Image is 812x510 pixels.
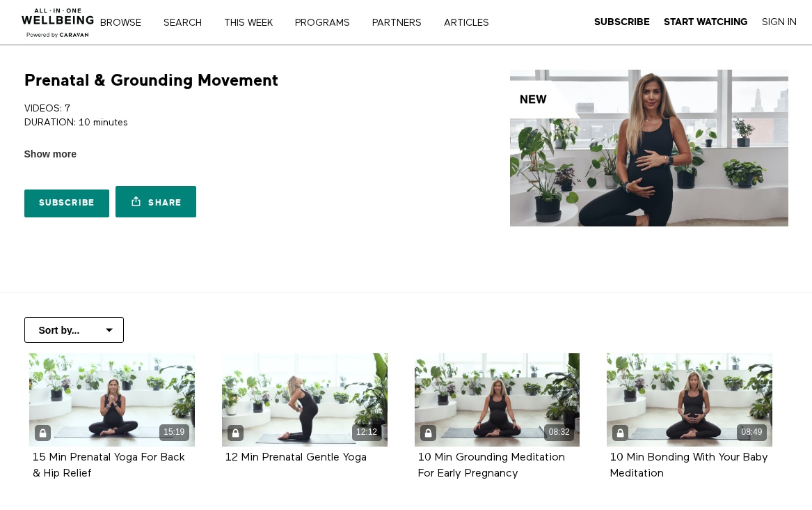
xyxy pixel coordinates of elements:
[33,452,185,479] strong: 15 Min Prenatal Yoga For Back & Hip Relief
[594,16,650,29] a: Subscribe
[110,15,518,29] nav: Primary
[24,190,110,217] a: Subscribe
[33,452,185,479] a: 15 Min Prenatal Yoga For Back & Hip Relief
[762,16,797,29] a: Sign In
[24,147,77,162] span: Show more
[159,18,216,28] a: Search
[610,452,768,479] strong: 10 Min Bonding With Your Baby Meditation
[95,18,156,28] a: Browse
[544,424,574,440] div: 08:32
[418,452,565,479] a: 10 Min Grounding Meditation For Early Pregnancy
[352,424,382,440] div: 12:12
[610,452,768,479] a: 10 Min Bonding With Your Baby Meditation
[664,16,748,29] a: Start Watching
[24,102,401,130] p: VIDEOS: 7 DURATION: 10 minutes
[222,353,388,447] a: 12 Min Prenatal Gentle Yoga 12:12
[664,17,748,27] strong: Start Watching
[418,452,565,479] strong: 10 Min Grounding Meditation For Early Pregnancy
[737,424,767,440] div: 08:49
[225,452,367,463] strong: 12 Min Prenatal Gentle Yoga
[24,70,278,91] h1: Prenatal & Grounding Movement
[159,424,189,440] div: 15:19
[29,353,195,447] a: 15 Min Prenatal Yoga For Back & Hip Relief 15:19
[116,186,196,217] a: Share
[415,353,580,447] a: 10 Min Grounding Meditation For Early Pregnancy 08:32
[439,18,504,28] a: ARTICLES
[225,452,367,463] a: 12 Min Prenatal Gentle Yoga
[594,17,650,27] strong: Subscribe
[367,18,436,28] a: PARTNERS
[219,18,287,28] a: THIS WEEK
[290,18,365,28] a: PROGRAMS
[607,353,772,447] a: 10 Min Bonding With Your Baby Meditation 08:49
[510,70,788,226] img: Prenatal & Grounding Movement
